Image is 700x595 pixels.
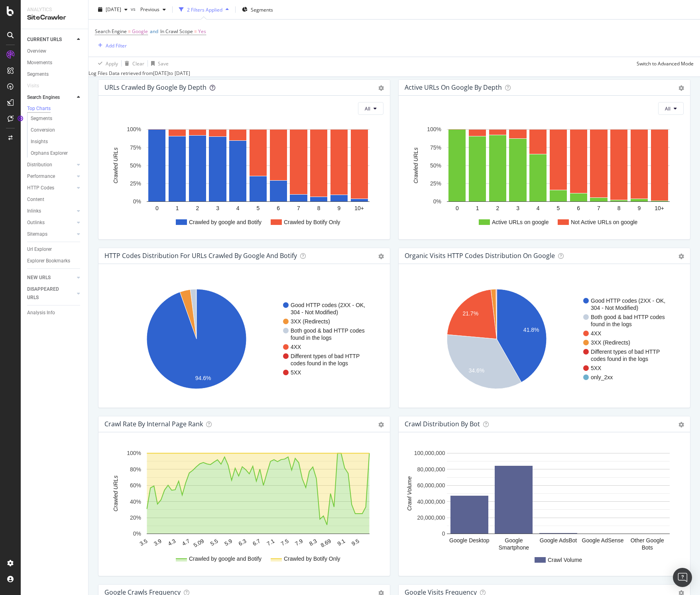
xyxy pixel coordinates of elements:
[284,219,340,225] text: Crawled by Botify Only
[591,330,602,337] text: 4XX
[492,219,549,225] text: Active URLs on google
[319,538,332,549] text: 8.69
[280,538,290,547] text: 7.5
[462,311,478,317] text: 21.7%
[336,538,346,547] text: 9.1
[413,148,419,183] text: Crawled URLs
[358,102,383,115] button: All
[112,148,119,183] text: Crawled URLs
[655,205,664,211] text: 10+
[678,254,684,259] i: Options
[27,47,46,55] div: Overview
[106,6,121,13] span: 2025 Sep. 24th
[132,26,148,37] span: Google
[291,369,301,376] text: 5XX
[516,205,519,211] text: 3
[405,277,684,401] svg: A chart.
[27,184,54,192] div: HTTP Codes
[338,205,341,211] text: 9
[105,277,383,401] svg: A chart.
[31,114,83,123] a: Segments
[430,144,441,151] text: 75%
[27,70,83,79] a: Segments
[430,162,441,169] text: 50%
[673,568,692,587] div: Open Intercom Messenger
[216,205,219,211] text: 3
[27,309,83,317] a: Analysis Info
[189,219,262,225] text: Crawled by google and Botify
[294,538,304,547] text: 7.9
[209,538,219,547] text: 5.5
[104,82,206,93] h4: URLs Crawled by google by depth
[131,5,137,12] span: vs
[27,172,75,181] a: Performance
[591,321,632,327] text: found in the logs
[104,250,297,261] h4: HTTP Codes Distribution For URLs Crawled by google and Botify
[153,70,169,77] div: [DATE]
[476,205,479,211] text: 1
[638,205,641,211] text: 9
[591,297,665,304] text: Good HTTP codes (2XX - OK,
[284,556,340,562] text: Crawled by Botify Only
[633,57,694,70] button: Switch to Advanced Mode
[405,121,684,233] svg: A chart.
[405,419,480,430] h4: Crawl Distribution By Bot
[148,57,169,70] button: Save
[557,205,560,211] text: 5
[354,205,364,211] text: 10+
[523,327,539,333] text: 41.8%
[417,483,445,489] text: 60,000,000
[130,144,141,151] text: 75%
[31,114,52,123] div: Segments
[31,138,83,146] a: Insights
[406,476,413,511] text: Crawl Volume
[591,339,630,346] text: 3XX (Redirects)
[540,537,577,544] text: Google AdsBot
[365,105,370,112] span: All
[591,356,648,362] text: codes found in the logs
[95,57,118,70] button: Apply
[150,28,158,35] span: and
[130,483,141,489] text: 60%
[496,205,499,211] text: 2
[265,538,275,547] text: 7.1
[27,285,67,302] div: DISAPPEARED URLS
[17,115,24,122] div: Tooltip anchor
[195,375,211,381] text: 94.6%
[31,126,83,134] a: Conversion
[582,537,624,544] text: Google AdSense
[449,537,490,544] text: Google Desktop
[291,360,348,366] text: codes found in the logs
[193,538,205,549] text: 5.09
[27,245,83,254] a: Url Explorer
[104,419,203,430] h4: Crawl Rate By Internal Page Rank
[27,184,75,192] a: HTTP Codes
[642,544,653,551] text: Bots
[27,195,44,204] div: Content
[291,327,365,334] text: Both good & bad HTTP codes
[427,126,441,133] text: 100%
[617,205,621,211] text: 8
[350,538,360,547] text: 9.5
[597,205,600,211] text: 7
[27,219,75,227] a: Outlinks
[95,3,131,16] button: [DATE]
[678,422,684,428] i: Options
[417,466,445,473] text: 80,000,000
[27,230,75,238] a: Sitemaps
[130,466,141,473] text: 80%
[27,105,83,113] a: Top Charts
[442,531,445,537] text: 0
[433,199,441,205] text: 0%
[499,544,529,551] text: Smartphone
[405,82,502,93] h4: Active URLs on google by depth
[27,207,75,215] a: Inlinks
[658,102,684,115] button: All
[27,93,60,102] div: Search Engines
[130,498,141,505] text: 40%
[175,70,190,77] div: [DATE]
[27,35,75,44] a: CURRENT URLS
[137,6,159,13] span: Previous
[27,161,52,169] div: Distribution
